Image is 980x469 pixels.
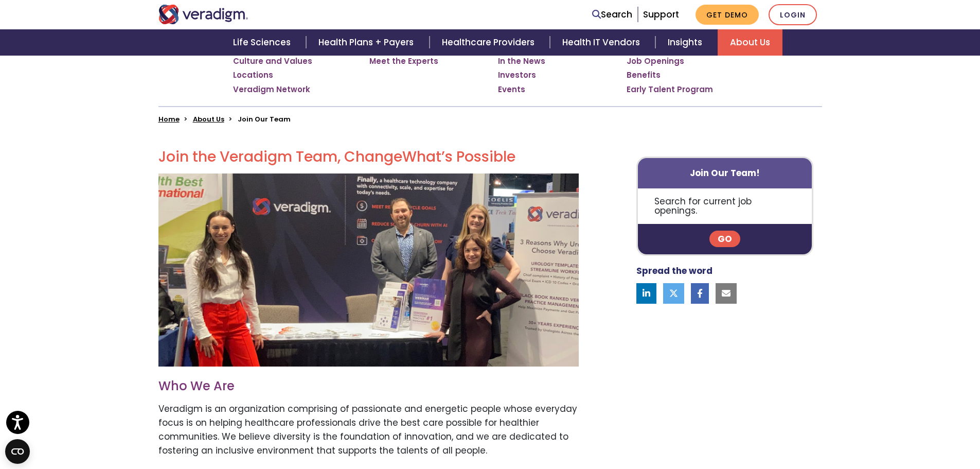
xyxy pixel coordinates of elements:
[592,8,632,22] a: Search
[638,188,812,224] p: Search for current job openings.
[430,29,550,56] a: Healthcare Providers
[158,114,180,124] a: Home
[636,265,712,277] strong: Spread the word
[643,8,679,21] a: Support
[709,231,740,247] a: Go
[498,70,536,80] a: Investors
[627,56,684,66] a: Job Openings
[769,4,817,25] a: Login
[5,439,30,464] button: Open CMP widget
[550,29,655,56] a: Health IT Vendors
[690,167,760,179] strong: Join Our Team!
[696,5,759,25] a: Get Demo
[233,56,312,66] a: Culture and Values
[233,70,273,80] a: Locations
[158,148,579,166] h2: Join the Veradigm Team, Change
[627,84,713,95] a: Early Talent Program
[158,5,248,24] img: Veradigm logo
[627,70,661,80] a: Benefits
[158,379,579,394] h3: Who We Are
[402,147,515,167] span: What’s Possible
[233,84,310,95] a: Veradigm Network
[655,29,718,56] a: Insights
[369,56,438,66] a: Meet the Experts
[158,402,579,458] p: Veradigm is an organization comprising of passionate and energetic people whose everyday focus is...
[221,29,306,56] a: Life Sciences
[498,56,545,66] a: In the News
[718,29,782,56] a: About Us
[498,84,525,95] a: Events
[193,114,224,124] a: About Us
[306,29,429,56] a: Health Plans + Payers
